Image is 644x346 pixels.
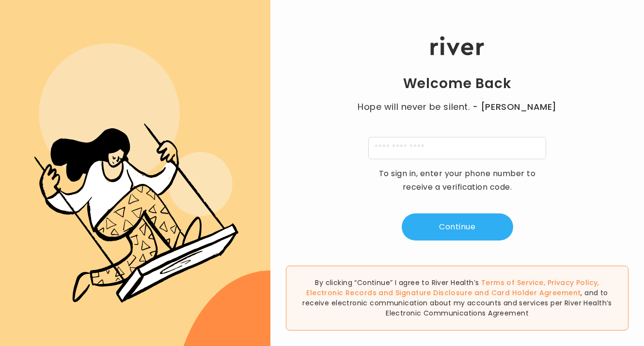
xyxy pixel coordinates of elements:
[402,213,513,241] button: Continue
[286,266,628,331] div: By clicking “Continue” I agree to River Health’s
[302,288,612,318] span: , and to receive electronic communication about my accounts and services per River Health’s Elect...
[306,278,599,298] span: , , and
[481,278,544,287] a: Terms of Service
[348,100,566,114] p: Hope will never be silent.
[403,75,512,92] h1: Welcome Back
[548,278,598,287] a: Privacy Policy
[306,288,472,298] a: Electronic Records and Signature Disclosure
[491,288,581,298] a: Card Holder Agreement
[472,100,557,114] span: - [PERSON_NAME]
[373,167,542,194] p: To sign in, enter your phone number to receive a verification code.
